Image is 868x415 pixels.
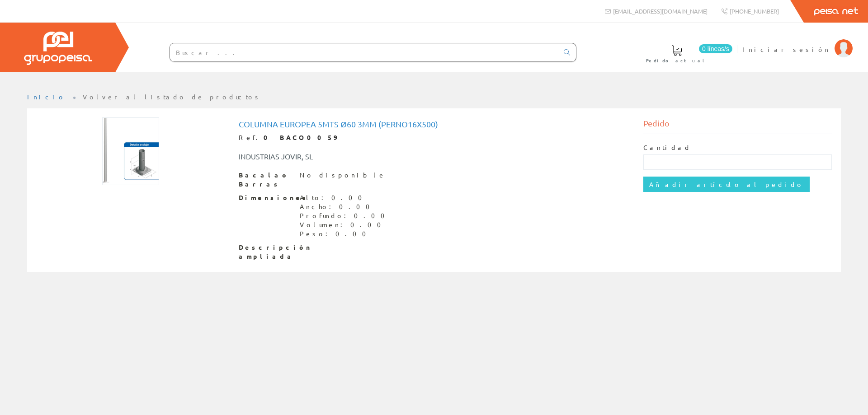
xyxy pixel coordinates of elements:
input: Buscar ... [170,43,558,61]
font: Dimensiones [239,193,309,201]
font: [EMAIL_ADDRESS][DOMAIN_NAME] [613,7,708,15]
a: Iniciar sesión [742,37,853,46]
font: No disponible [300,171,386,179]
font: Pedido [643,118,670,128]
font: Peso: 0.00 [300,229,372,238]
font: 0 líneas/s [702,45,729,52]
input: Añadir artículo al pedido [643,177,810,192]
font: Bacalao Barras [239,171,289,188]
font: Pedido actual [646,57,708,64]
a: Inicio [27,93,66,101]
font: Volumen: 0.00 [300,220,387,228]
font: Descripción ampliada [239,243,312,260]
font: [PHONE_NUMBER] [730,7,779,15]
img: Grupo Peisa [24,32,92,65]
font: Ref. [239,133,264,141]
font: Ancho: 0.00 [300,202,375,210]
font: 0 BACO0059 [264,133,337,141]
font: Profundo: 0.00 [300,211,390,219]
font: Cantidad [643,143,691,151]
font: INDUSTRIAS JOVIR, SL [239,152,313,161]
font: Iniciar sesión [742,45,830,53]
font: Columna Europea 5mts Ø60 3mm (perno16x500) [239,119,438,129]
a: Volver al listado de productos [83,93,261,101]
img: Foto artículo Columna Europea 5mts Ø60 3mm (perno16x500) (126.27906976744x150) [102,117,159,185]
font: Alto: 0.00 [300,193,368,201]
